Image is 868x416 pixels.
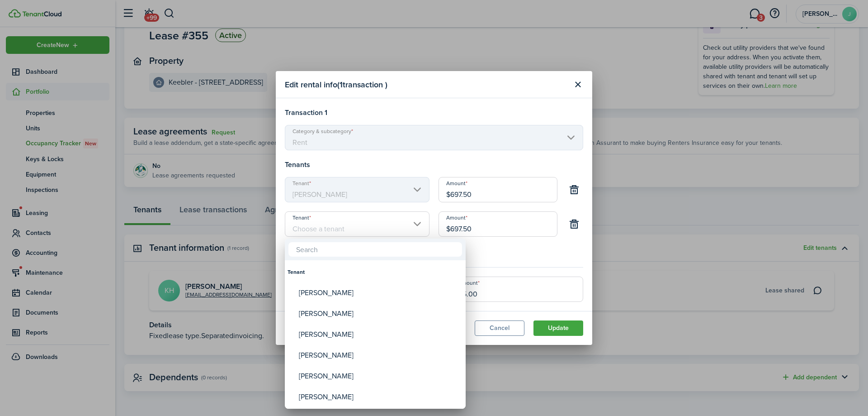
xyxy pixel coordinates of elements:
[299,345,459,366] div: [PERSON_NAME]
[299,303,459,324] div: [PERSON_NAME]
[285,260,466,409] mbsc-wheel: Tenant
[299,282,459,303] div: [PERSON_NAME]
[288,242,462,257] input: Search
[299,366,459,387] div: [PERSON_NAME]
[299,387,459,407] div: [PERSON_NAME]
[288,262,463,282] div: Tenant
[299,324,459,345] div: [PERSON_NAME]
